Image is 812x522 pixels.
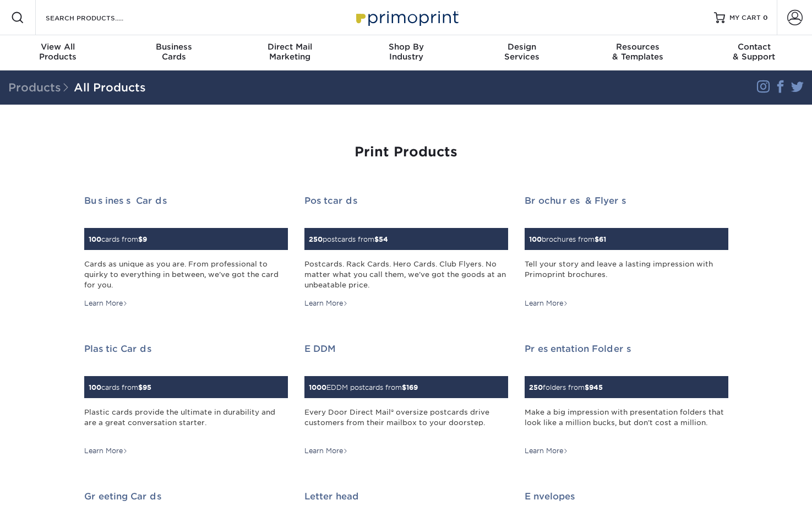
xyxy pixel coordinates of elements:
[348,42,464,62] div: Industry
[8,81,74,94] span: Products
[402,383,406,392] span: $
[232,42,348,62] div: Marketing
[84,195,288,308] a: Business Cards 100cards from$9 Cards as unique as you are. From professional to quirky to everyth...
[74,81,146,94] a: All Products
[143,383,151,392] span: 95
[580,42,696,52] span: Resources
[232,35,348,70] a: Direct MailMarketing
[304,446,348,456] div: Learn More
[729,13,761,23] span: MY CART
[464,35,580,70] a: DesignServices
[304,195,508,308] a: Postcards 250postcards from$54 Postcards. Rack Cards. Hero Cards. Club Flyers. No matter what you...
[84,144,728,160] h1: Print Products
[763,14,768,21] span: 0
[525,195,728,206] h2: Brochures & Flyers
[304,344,508,354] h2: EDDM
[525,446,568,456] div: Learn More
[696,35,812,70] a: Contact& Support
[138,383,143,392] span: $
[525,221,525,222] img: Brochures & Flyers
[696,42,812,62] div: & Support
[84,259,288,291] div: Cards as unique as you are. From professional to quirky to everything in between, we've got the c...
[309,235,323,243] span: 250
[589,383,603,392] span: 945
[348,35,464,70] a: Shop ByIndustry
[304,221,305,222] img: Postcards
[304,518,305,518] img: Letterhead
[89,383,151,392] small: cards from
[116,42,232,52] span: Business
[45,11,152,24] input: SEARCH PRODUCTS.....
[599,235,606,243] span: 61
[84,221,85,222] img: Business Cards
[464,42,580,62] div: Services
[84,369,85,370] img: Plastic Cards
[525,407,728,439] div: Make a big impression with presentation folders that look like a million bucks, but don't cost a ...
[580,35,696,70] a: Resources& Templates
[89,383,101,392] span: 100
[232,42,348,52] span: Direct Mail
[525,344,728,456] a: Presentation Folders 250folders from$945 Make a big impression with presentation folders that loo...
[143,235,147,243] span: 9
[89,235,101,243] span: 100
[304,298,348,308] div: Learn More
[84,195,288,206] h2: Business Cards
[379,235,388,243] span: 54
[309,383,326,392] span: 1000
[525,344,728,354] h2: Presentation Folders
[525,298,568,308] div: Learn More
[525,518,525,518] img: Envelopes
[84,344,288,456] a: Plastic Cards 100cards from$95 Plastic cards provide the ultimate in durability and are a great c...
[116,42,232,62] div: Cards
[304,259,508,291] div: Postcards. Rack Cards. Hero Cards. Club Flyers. No matter what you call them, we've got the goods...
[304,369,305,370] img: EDDM
[304,491,508,502] h2: Letterhead
[529,383,543,392] span: 250
[529,235,542,243] span: 100
[406,383,418,392] span: 169
[309,383,418,392] small: EDDM postcards from
[138,235,143,243] span: $
[525,491,728,502] h2: Envelopes
[84,344,288,354] h2: Plastic Cards
[374,235,379,243] span: $
[304,407,508,439] div: Every Door Direct Mail® oversize postcards drive customers from their mailbox to your doorstep.
[84,298,128,308] div: Learn More
[580,42,696,62] div: & Templates
[525,369,525,370] img: Presentation Folders
[464,42,580,52] span: Design
[595,235,599,243] span: $
[89,235,147,243] small: cards from
[529,383,603,392] small: folders from
[696,42,812,52] span: Contact
[525,195,728,308] a: Brochures & Flyers 100brochures from$61 Tell your story and leave a lasting impression with Primo...
[525,259,728,291] div: Tell your story and leave a lasting impression with Primoprint brochures.
[309,235,388,243] small: postcards from
[304,344,508,456] a: EDDM 1000EDDM postcards from$169 Every Door Direct Mail® oversize postcards drive customers from ...
[529,235,606,243] small: brochures from
[348,42,464,52] span: Shop By
[351,6,461,29] img: Primoprint
[116,35,232,70] a: BusinessCards
[585,383,589,392] span: $
[84,407,288,439] div: Plastic cards provide the ultimate in durability and are a great conversation starter.
[304,195,508,206] h2: Postcards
